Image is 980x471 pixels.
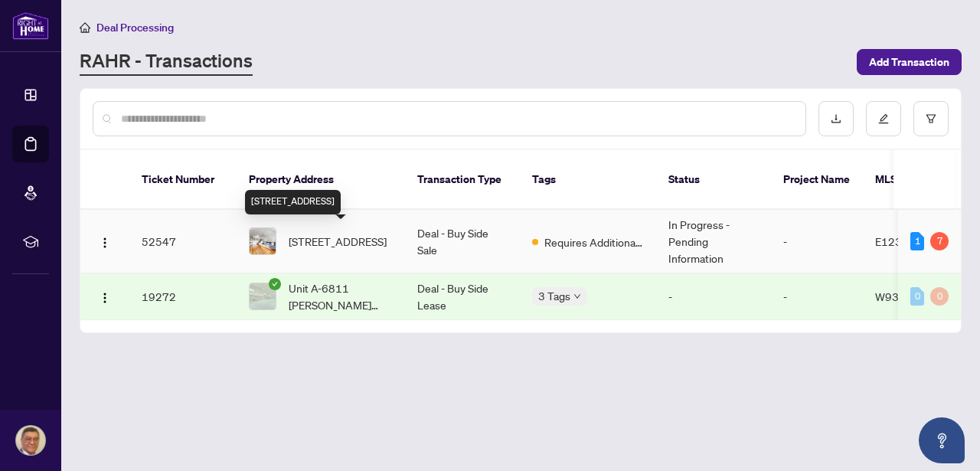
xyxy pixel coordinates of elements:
[910,232,924,250] div: 1
[93,229,117,253] button: Logo
[129,273,237,320] td: 19272
[16,426,45,455] img: Profile Icon
[96,21,174,34] span: Deal Processing
[99,292,111,304] img: Logo
[405,273,520,320] td: Deal - Buy Side Lease
[129,210,237,273] td: 52547
[93,284,117,309] button: Logo
[926,113,936,124] span: filter
[80,22,90,33] span: home
[930,232,949,250] div: 7
[656,150,771,210] th: Status
[405,210,520,273] td: Deal - Buy Side Sale
[869,50,949,74] span: Add Transaction
[237,150,405,210] th: Property Address
[875,289,933,303] span: W9385715
[99,237,111,249] img: Logo
[857,49,962,75] button: Add Transaction
[771,273,863,320] td: -
[269,278,281,290] span: check-circle
[863,150,955,210] th: MLS #
[544,234,644,250] span: Requires Additional Docs
[866,101,901,136] button: edit
[771,210,863,273] td: -
[12,11,49,40] img: logo
[656,273,771,320] td: -
[771,150,863,210] th: Project Name
[538,287,570,305] span: 3 Tags
[910,287,924,306] div: 0
[875,234,936,248] span: E12319990
[250,283,276,309] img: thumbnail-img
[878,113,889,124] span: edit
[289,233,387,250] span: [STREET_ADDRESS]
[831,113,841,124] span: download
[405,150,520,210] th: Transaction Type
[913,101,949,136] button: filter
[129,150,237,210] th: Ticket Number
[919,417,965,463] button: Open asap
[930,287,949,306] div: 0
[656,210,771,273] td: In Progress - Pending Information
[818,101,854,136] button: download
[573,293,581,300] span: down
[289,280,393,313] span: Unit A-6811 [PERSON_NAME][STREET_ADDRESS]
[250,228,276,254] img: thumbnail-img
[245,190,341,214] div: [STREET_ADDRESS]
[520,150,656,210] th: Tags
[80,48,253,76] a: RAHR - Transactions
